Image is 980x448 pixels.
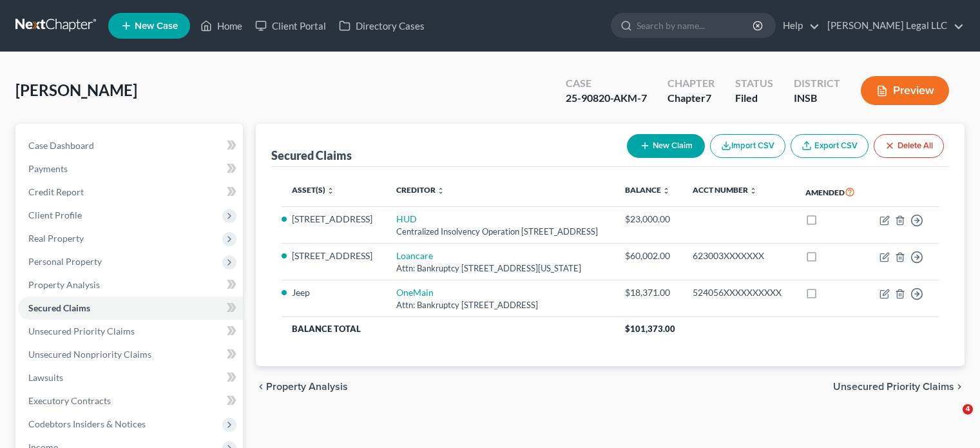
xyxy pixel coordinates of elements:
a: Unsecured Priority Claims [18,320,243,343]
i: chevron_right [954,382,965,392]
a: Loancare [396,250,433,261]
div: $60,002.00 [625,249,672,262]
div: $23,000.00 [625,213,672,226]
span: [PERSON_NAME] [15,81,137,99]
span: Property Analysis [266,382,348,392]
button: Preview [861,76,949,105]
span: Secured Claims [28,302,90,313]
a: Payments [18,157,243,180]
li: [STREET_ADDRESS] [292,249,376,262]
a: OneMain [396,287,434,298]
a: Property Analysis [18,273,243,297]
span: Unsecured Priority Claims [28,326,135,336]
i: unfold_more [662,187,670,195]
div: Status [735,76,773,91]
span: Executory Contracts [28,395,111,406]
a: Export CSV [791,134,869,158]
a: Case Dashboard [18,134,243,157]
div: INSB [794,91,840,106]
div: District [794,76,840,91]
iframe: Intercom live chat [936,404,967,435]
span: Lawsuits [28,372,63,383]
a: Creditor unfold_more [396,185,445,195]
span: Real Property [28,233,84,244]
a: Lawsuits [18,366,243,389]
span: Client Profile [28,209,82,220]
span: Property Analysis [28,279,100,290]
a: Secured Claims [18,297,243,320]
div: 623003XXXXXXX [693,249,785,262]
span: Credit Report [28,186,84,197]
span: 4 [963,404,973,414]
div: 25-90820-AKM-7 [566,91,647,106]
a: HUD [396,213,417,224]
span: Payments [28,163,68,174]
a: Balance unfold_more [625,185,670,195]
a: Directory Cases [332,14,431,37]
div: Attn: Bankruptcy [STREET_ADDRESS][US_STATE] [396,262,604,275]
span: Personal Property [28,256,102,267]
input: Search by name... [637,14,754,37]
button: Unsecured Priority Claims chevron_right [833,382,965,392]
a: Client Portal [249,14,332,37]
span: $101,373.00 [625,324,675,334]
i: chevron_left [256,382,266,392]
span: Unsecured Priority Claims [833,382,954,392]
div: 524056XXXXXXXXXX [693,286,785,299]
button: New Claim [627,134,705,158]
div: Chapter [668,76,715,91]
div: Chapter [668,91,715,106]
button: Delete All [874,134,944,158]
a: Acct Number unfold_more [693,185,757,195]
span: 7 [706,92,711,104]
div: Case [566,76,647,91]
th: Balance Total [282,317,615,340]
div: Attn: Bankruptcy [STREET_ADDRESS] [396,299,604,311]
i: unfold_more [749,187,757,195]
a: Home [194,14,249,37]
i: unfold_more [437,187,445,195]
div: $18,371.00 [625,286,672,299]
th: Amended [795,177,867,207]
span: Case Dashboard [28,140,94,151]
div: Secured Claims [271,148,352,163]
a: Help [776,14,820,37]
span: Unsecured Nonpriority Claims [28,349,151,360]
li: Jeep [292,286,376,299]
button: Import CSV [710,134,785,158]
button: chevron_left Property Analysis [256,382,348,392]
a: Credit Report [18,180,243,204]
a: Executory Contracts [18,389,243,413]
i: unfold_more [327,187,334,195]
span: New Case [135,21,178,31]
a: Unsecured Nonpriority Claims [18,343,243,366]
a: Asset(s) unfold_more [292,185,334,195]
span: Codebtors Insiders & Notices [28,418,146,429]
div: Filed [735,91,773,106]
a: [PERSON_NAME] Legal LLC [821,14,964,37]
div: Centralized Insolvency Operation [STREET_ADDRESS] [396,226,604,238]
li: [STREET_ADDRESS] [292,213,376,226]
